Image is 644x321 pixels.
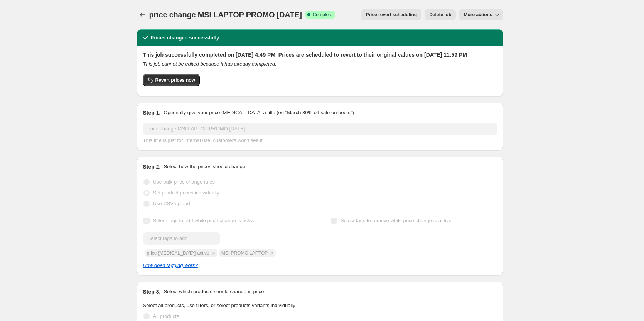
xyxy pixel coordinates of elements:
[137,9,148,20] button: Price change jobs
[341,218,452,223] span: Select tags to remove while price change is active
[464,12,492,18] span: More actions
[153,190,219,196] span: Set product prices individually
[143,123,497,135] input: 30% off holiday sale
[164,163,245,171] p: Select how the prices should change
[153,201,190,206] span: Use CSV upload
[459,9,503,20] button: More actions
[164,288,264,296] p: Select which products should change in price
[151,34,219,42] h2: Prices changed successfully
[143,262,198,268] a: How does tagging work?
[164,109,354,117] p: Optionally give your price [MEDICAL_DATA] a title (eg "March 30% off sale on boots")
[143,109,161,117] h2: Step 1.
[153,179,215,185] span: Use bulk price change rules
[313,12,332,18] span: Complete
[361,9,421,20] button: Price revert scheduling
[155,77,195,83] span: Revert prices now
[143,163,161,171] h2: Step 2.
[143,51,497,59] h2: This job successfully completed on [DATE] 4:49 PM. Prices are scheduled to revert to their origin...
[143,302,295,308] span: Select all products, use filters, or select products variants individually
[143,74,200,86] button: Revert prices now
[153,313,179,319] span: All products
[149,10,302,19] span: price change MSI LAPTOP PROMO [DATE]
[143,288,161,296] h2: Step 3.
[425,9,456,20] button: Delete job
[366,12,417,18] span: Price revert scheduling
[143,61,276,67] i: This job cannot be edited because it has already completed.
[153,218,256,223] span: Select tags to add while price change is active
[143,137,263,143] span: This title is just for internal use, customers won't see it
[429,12,451,18] span: Delete job
[143,232,220,245] input: Select tags to add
